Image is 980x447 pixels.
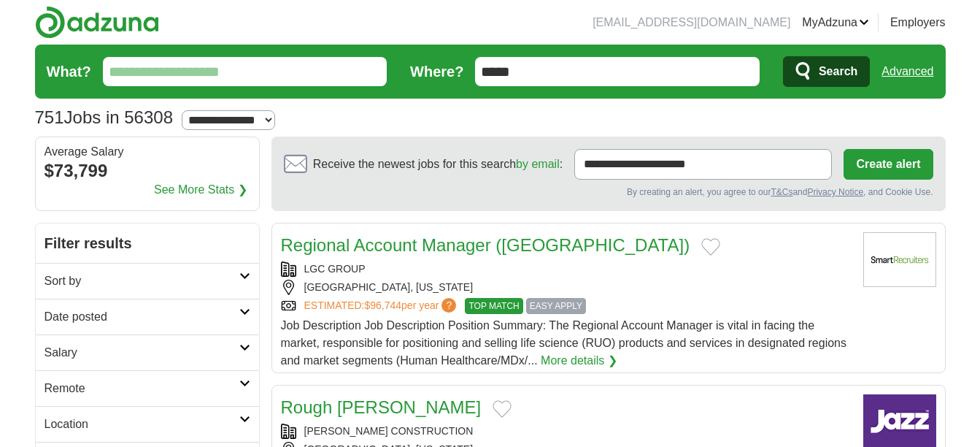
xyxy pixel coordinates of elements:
[36,223,259,263] h2: Filter results
[47,61,91,83] label: What?
[410,61,463,83] label: Where?
[36,335,259,370] a: Salary
[281,424,852,439] div: [PERSON_NAME] CONSTRUCTION
[284,186,933,199] div: By creating an alert, you agree to our and , and Cookie Use.
[807,187,863,197] a: Privacy Notice
[45,158,250,184] div: $73,799
[441,298,456,313] span: ?
[45,272,239,290] h2: Sort by
[36,263,259,299] a: Sort by
[36,370,259,406] a: Remote
[36,299,259,335] a: Date posted
[281,397,482,417] a: Rough [PERSON_NAME]
[35,6,159,39] img: Adzuna logo
[516,158,560,170] a: by email
[771,187,792,197] a: T&Cs
[890,14,946,31] a: Employers
[493,400,512,418] button: Add to favorite jobs
[45,416,239,433] h2: Location
[844,149,933,180] button: Create alert
[863,232,936,287] img: Company logo
[281,261,852,277] div: LGC GROUP
[35,104,64,131] span: 751
[45,380,239,397] h2: Remote
[304,298,460,314] a: ESTIMATED:$96,744per year?
[881,57,933,86] a: Advanced
[593,14,790,31] li: [EMAIL_ADDRESS][DOMAIN_NAME]
[465,298,522,314] span: TOP MATCH
[281,280,852,295] div: [GEOGRAPHIC_DATA], [US_STATE]
[45,344,239,362] h2: Salary
[364,299,401,311] span: $96,744
[783,56,870,87] button: Search
[541,352,617,370] a: More details ❯
[802,14,869,31] a: MyAdzuna
[154,181,247,199] a: See More Stats ❯
[45,146,250,158] div: Average Salary
[35,107,174,127] h1: Jobs in 56308
[313,156,563,173] span: Receive the newest jobs for this search :
[701,238,720,256] button: Add to favorite jobs
[281,319,847,367] span: Job Description Job Description Position Summary: The Regional Account Manager is vital in facing...
[526,298,586,314] span: EASY APPLY
[281,235,690,255] a: Regional Account Manager ([GEOGRAPHIC_DATA])
[36,406,259,442] a: Location
[819,57,857,86] span: Search
[45,308,239,326] h2: Date posted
